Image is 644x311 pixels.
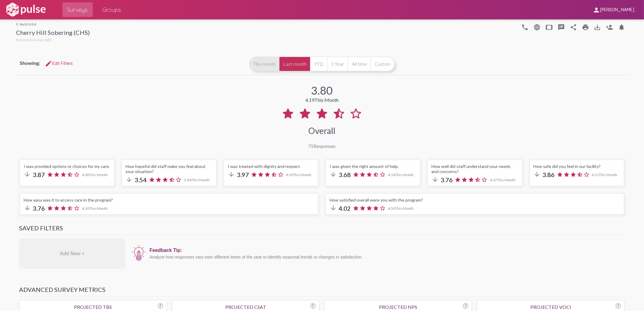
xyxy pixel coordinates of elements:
[89,206,108,211] span: This Month
[531,21,543,33] button: language
[45,61,73,66] span: Edit Filters
[328,304,468,310] div: Projected NPS
[33,205,45,212] span: 3.76
[305,97,339,103] div: 4.19
[599,172,618,177] span: This Month
[441,176,453,183] span: 3.76
[592,172,618,177] span: 4.31
[16,22,20,26] mat-icon: arrow_back_ios
[567,21,579,33] button: Share
[293,172,312,177] span: This Month
[309,125,336,136] div: Overall
[545,24,553,31] mat-icon: tablet
[339,171,351,178] span: 3.68
[606,24,613,31] mat-icon: Person
[582,24,589,31] mat-icon: print
[388,172,414,177] span: 4.14
[534,164,620,169] div: How safe did you feel in our facility?
[33,171,45,178] span: 3.87
[388,206,414,211] span: 4.50
[23,304,163,310] div: Projected TBS
[395,206,414,211] span: This Month
[102,4,121,15] span: Groups
[558,24,565,31] mat-icon: speaker_notes
[45,60,52,67] mat-icon: Edit Filters
[543,21,555,33] button: tablet
[158,303,163,309] div: ?
[40,58,78,69] button: Edit FiltersEdit Filters
[543,171,555,178] span: 3.86
[24,164,110,169] div: I was provided options or choices for my care.
[126,164,212,174] div: How hopeful did staff make you feel about your situation?
[311,84,333,97] div: 3.80
[310,57,327,71] button: YTD
[600,7,634,13] span: [PERSON_NAME]
[249,57,279,71] button: This month
[16,29,90,38] div: Cherry Hill Sobering (CHS)
[279,57,310,71] button: Last month
[395,172,414,177] span: This Month
[330,204,337,212] mat-icon: arrow_downward
[19,224,625,235] h3: Saved Filters
[330,164,416,169] div: I was given the right amount of help.
[533,24,541,31] mat-icon: language
[579,21,592,33] a: print
[431,164,518,174] div: How well did staff understand your needs and concerns?
[149,255,622,259] div: Analyze how responses vary over different times of the year to identify seasonal trends or change...
[570,24,577,31] mat-icon: Share
[310,303,316,309] div: ?
[519,21,531,33] button: language
[371,57,395,71] button: Custom
[339,205,351,212] span: 4.02
[431,176,439,183] mat-icon: arrow_downward
[82,172,108,177] span: 4.08
[19,239,125,269] div: Add New +
[237,171,249,178] span: 3.97
[481,304,621,310] div: Projected VoCI
[330,197,620,202] div: How satisfied overall were you with the program?
[228,164,314,169] div: I was treated with dignity and respect.
[24,197,314,202] div: How easy was it to access care in the program?
[149,248,622,253] div: Feedback Tip:
[308,143,314,149] span: 75
[82,206,108,211] span: 4.30
[593,6,600,14] mat-icon: person
[534,171,541,178] mat-icon: arrow_downward
[126,176,133,183] mat-icon: arrow_downward
[20,60,40,66] span: Showing:
[228,171,235,178] mat-icon: arrow_downward
[176,304,316,310] div: Projected CSAT
[67,4,88,15] span: Surveys
[89,172,108,177] span: This Month
[62,2,93,17] a: Surveys
[594,24,601,31] mat-icon: Download
[286,172,312,177] span: 4.28
[24,204,31,212] mat-icon: arrow_downward
[16,38,51,42] span: Horizon Services (All)
[131,245,146,262] img: icon12.png
[616,21,628,33] button: Bell
[308,143,336,149] div: Responses
[497,178,515,182] span: This Month
[592,21,604,33] button: Download
[330,171,337,178] mat-icon: arrow_downward
[5,2,47,17] img: white-logo.svg
[555,21,567,33] button: speaker_notes
[98,2,126,17] a: Groups
[521,24,528,31] mat-icon: language
[490,178,515,182] span: 4.22
[616,303,621,309] div: ?
[604,21,616,33] button: Person
[463,303,468,309] div: ?
[348,57,371,71] button: All time
[327,57,348,71] button: 1 Year
[314,97,339,103] span: This Month
[19,286,625,296] h3: Advanced Survey Metrics
[618,24,626,31] mat-icon: Bell
[191,178,210,182] span: This Month
[184,178,210,182] span: 3.84
[588,4,639,15] button: [PERSON_NAME]
[16,22,90,26] a: back to list
[24,171,31,178] mat-icon: arrow_downward
[135,176,147,183] span: 3.54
